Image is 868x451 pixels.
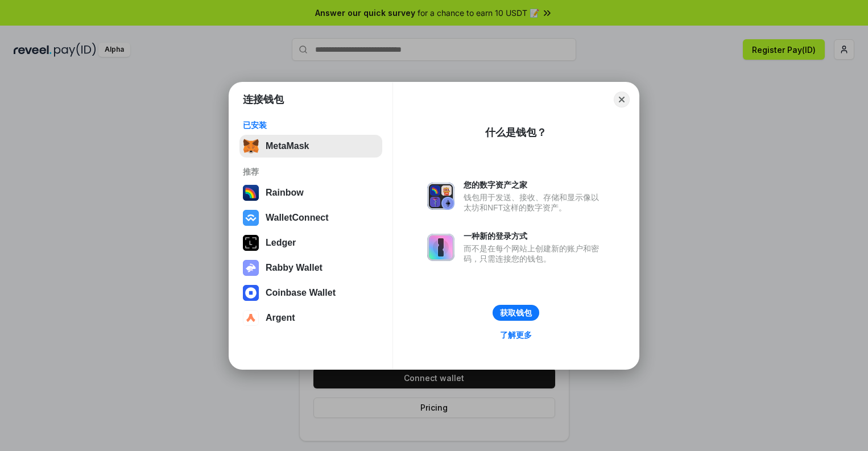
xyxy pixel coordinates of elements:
button: Rainbow [239,181,382,204]
div: 什么是钱包？ [485,126,547,139]
div: MetaMask [266,141,309,151]
img: svg+xml,%3Csvg%20xmlns%3D%22http%3A%2F%2Fwww.w3.org%2F2000%2Fsvg%22%20width%3D%2228%22%20height%3... [243,235,259,251]
img: svg+xml,%3Csvg%20xmlns%3D%22http%3A%2F%2Fwww.w3.org%2F2000%2Fsvg%22%20fill%3D%22none%22%20viewBox... [427,183,454,210]
button: 获取钱包 [493,305,539,321]
button: Ledger [239,231,382,254]
div: Coinbase Wallet [266,288,336,298]
button: Rabby Wallet [239,256,382,279]
div: 钱包用于发送、接收、存储和显示像以太坊和NFT这样的数字资产。 [464,192,605,213]
button: MetaMask [239,135,382,158]
button: Argent [239,307,382,329]
div: 了解更多 [500,330,532,340]
h1: 连接钱包 [243,93,284,106]
div: 而不是在每个网站上创建新的账户和密码，只需连接您的钱包。 [464,243,605,264]
button: WalletConnect [239,206,382,229]
img: svg+xml,%3Csvg%20xmlns%3D%22http%3A%2F%2Fwww.w3.org%2F2000%2Fsvg%22%20fill%3D%22none%22%20viewBox... [243,260,259,276]
div: 一种新的登录方式 [464,231,605,241]
div: 已安装 [243,120,379,130]
img: svg+xml,%3Csvg%20width%3D%2228%22%20height%3D%2228%22%20viewBox%3D%220%200%2028%2028%22%20fill%3D... [243,285,259,301]
img: svg+xml,%3Csvg%20width%3D%2228%22%20height%3D%2228%22%20viewBox%3D%220%200%2028%2028%22%20fill%3D... [243,210,259,226]
a: 了解更多 [493,328,539,342]
div: 推荐 [243,167,379,177]
div: Rabby Wallet [266,263,323,273]
div: Rainbow [266,188,304,198]
button: Close [614,92,630,107]
button: Coinbase Wallet [239,282,382,304]
img: svg+xml,%3Csvg%20width%3D%22120%22%20height%3D%22120%22%20viewBox%3D%220%200%20120%20120%22%20fil... [243,185,259,201]
div: Argent [266,313,295,323]
img: svg+xml,%3Csvg%20width%3D%2228%22%20height%3D%2228%22%20viewBox%3D%220%200%2028%2028%22%20fill%3D... [243,310,259,326]
img: svg+xml,%3Csvg%20fill%3D%22none%22%20height%3D%2233%22%20viewBox%3D%220%200%2035%2033%22%20width%... [243,138,259,154]
div: WalletConnect [266,213,329,223]
div: Ledger [266,238,296,248]
img: svg+xml,%3Csvg%20xmlns%3D%22http%3A%2F%2Fwww.w3.org%2F2000%2Fsvg%22%20fill%3D%22none%22%20viewBox... [427,234,454,261]
div: 您的数字资产之家 [464,180,605,190]
div: 获取钱包 [500,308,532,318]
